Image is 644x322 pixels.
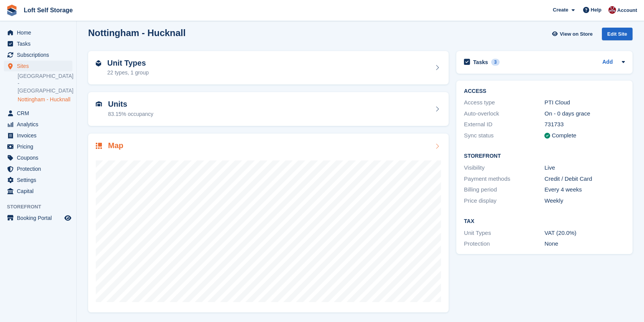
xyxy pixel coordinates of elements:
span: Analytics [17,119,63,130]
h2: Nottingham - Hucknall [88,28,186,38]
img: map-icn-33ee37083ee616e46c38cad1a60f524a97daa1e2b2c8c0bc3eb3415660979fc1.svg [96,143,102,149]
a: [GEOGRAPHIC_DATA] - [GEOGRAPHIC_DATA] [18,73,72,94]
a: Unit Types 22 types, 1 group [88,51,449,85]
div: VAT (20.0%) [544,229,625,238]
div: Sync status [464,131,544,140]
div: 731733 [544,120,625,129]
div: 22 types, 1 group [107,69,149,77]
div: Protection [464,239,544,248]
a: Edit Site [602,28,633,43]
a: menu [4,141,72,152]
div: Live [544,163,625,172]
div: Auto-overlock [464,109,544,118]
div: Access type [464,98,544,107]
div: Unit Types [464,229,544,238]
a: menu [4,108,72,119]
h2: Tax [464,218,625,225]
img: James Johnson [608,6,616,14]
a: menu [4,50,72,60]
img: stora-icon-8386f47178a22dfd0bd8f6a31ec36ba5ce8667c1dd55bd0f319d3a0aa187defe.svg [6,5,18,16]
a: menu [4,175,72,185]
span: Account [617,7,637,14]
div: Edit Site [602,28,633,40]
span: Help [591,6,601,14]
a: Add [602,58,613,67]
a: menu [4,152,72,163]
a: menu [4,61,72,71]
div: None [544,239,625,248]
span: Pricing [17,141,63,152]
h2: Units [108,100,153,109]
h2: Map [108,141,123,150]
span: Coupons [17,152,63,163]
span: Subscriptions [17,50,63,60]
a: Nottingham - Hucknall [18,96,72,103]
a: View on Store [551,28,596,40]
span: Sites [17,61,63,71]
a: menu [4,27,72,38]
div: Payment methods [464,175,544,183]
a: menu [4,163,72,174]
div: External ID [464,120,544,129]
span: Home [17,27,63,38]
div: PTI Cloud [544,98,625,107]
div: Weekly [544,197,625,205]
div: Price display [464,197,544,205]
span: Settings [17,175,63,185]
a: menu [4,130,72,141]
div: Credit / Debit Card [544,175,625,183]
span: Create [553,6,568,14]
div: Every 4 weeks [544,185,625,194]
span: Capital [17,186,63,197]
span: Protection [17,163,63,174]
div: Billing period [464,185,544,194]
a: menu [4,213,72,223]
h2: ACCESS [464,88,625,94]
div: 83.15% occupancy [108,110,153,118]
h2: Tasks [473,59,488,66]
span: Tasks [17,38,63,49]
div: On - 0 days grace [544,109,625,118]
h2: Storefront [464,153,625,159]
div: Visibility [464,163,544,172]
span: Storefront [7,203,76,211]
a: Map [88,134,449,313]
h2: Unit Types [107,59,149,68]
span: View on Store [560,30,593,38]
a: Units 83.15% occupancy [88,92,449,126]
span: Invoices [17,130,63,141]
div: Complete [552,131,576,140]
a: menu [4,119,72,130]
img: unit-type-icn-2b2737a686de81e16bb02015468b77c625bbabd49415b5ef34ead5e3b44a266d.svg [96,60,101,66]
a: Preview store [63,213,72,223]
a: Loft Self Storage [21,4,76,17]
span: CRM [17,108,63,119]
span: Booking Portal [17,213,63,223]
img: unit-icn-7be61d7bf1b0ce9d3e12c5938cc71ed9869f7b940bace4675aadf7bd6d80202e.svg [96,101,102,107]
a: menu [4,38,72,49]
a: menu [4,186,72,197]
div: 3 [491,59,500,66]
